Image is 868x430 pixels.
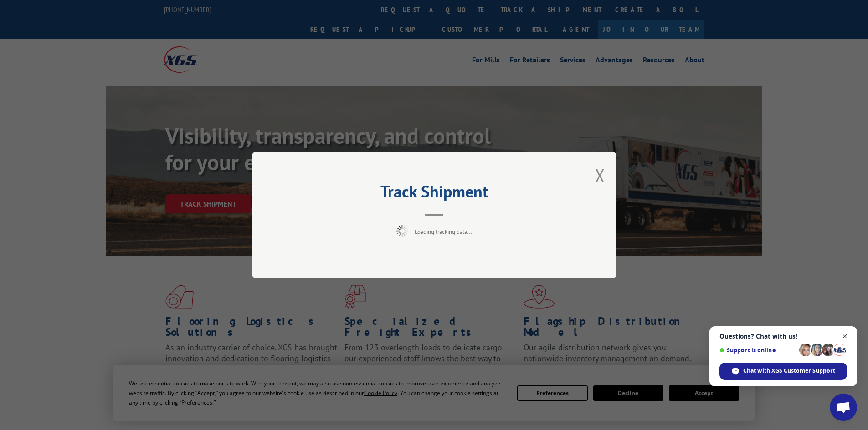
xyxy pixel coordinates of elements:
[719,347,796,354] span: Support is online
[719,363,847,380] span: Chat with XGS Customer Support
[595,163,605,187] button: Close modal
[830,394,857,421] a: Open chat
[396,225,408,237] img: xgs-loading
[743,367,835,375] span: Chat with XGS Customer Support
[719,333,847,340] span: Questions? Chat with us!
[298,185,571,202] h2: Track Shipment
[415,228,472,236] span: Loading tracking data...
